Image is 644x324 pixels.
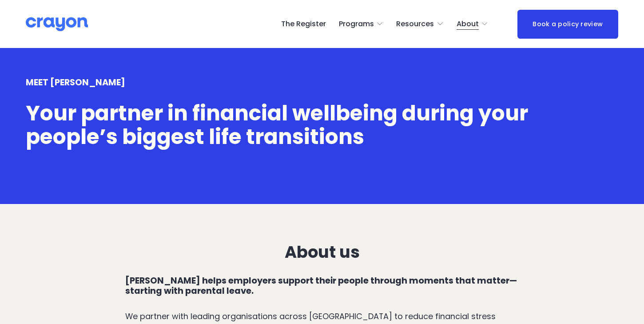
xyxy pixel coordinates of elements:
span: Your partner in financial wellbeing during your people’s biggest life transitions [26,98,533,152]
a: folder dropdown [396,17,444,31]
span: Resources [396,18,434,31]
span: About [457,18,479,31]
span: Programs [339,18,374,31]
strong: [PERSON_NAME] helps employers support their people through moments that matter—starting with pare... [125,275,517,297]
a: folder dropdown [339,17,384,31]
h4: MEET [PERSON_NAME] [26,77,618,88]
h3: About us [125,243,519,261]
a: Book a policy review [517,10,618,39]
a: folder dropdown [457,17,489,31]
a: The Register [281,17,326,31]
img: Crayon [26,16,88,32]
